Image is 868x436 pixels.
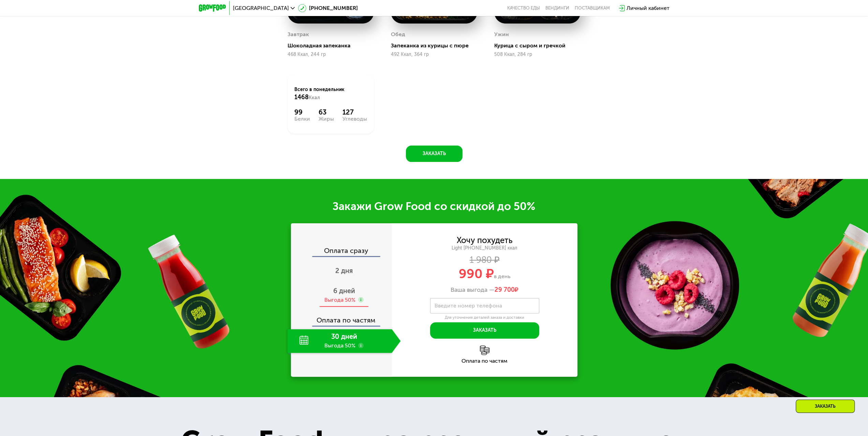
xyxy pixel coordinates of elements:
div: 468 Ккал, 244 гр [288,52,374,57]
div: поставщикам [575,5,610,11]
span: [GEOGRAPHIC_DATA] [233,5,289,11]
div: 508 Ккал, 284 гр [494,52,580,57]
span: 990 ₽ [459,266,494,282]
div: Запеканка из курицы с пюре [391,42,483,49]
div: Ваша выгода — [392,286,577,294]
div: 63 [319,108,334,116]
span: 6 дней [333,287,355,295]
span: ₽ [495,286,518,294]
div: Выгода 50% [324,296,355,304]
div: Для уточнения деталей заказа и доставки [430,315,539,320]
button: Заказать [406,146,462,162]
a: Качество еды [507,5,540,11]
div: Заказать [796,400,855,413]
button: Заказать [430,322,539,339]
div: Оплата сразу [292,247,392,256]
div: Оплата по частям [292,310,392,326]
div: Личный кабинет [627,4,670,12]
div: Жиры [319,116,334,122]
div: Оплата по частям [392,358,577,363]
div: Шоколадная запеканка [288,42,379,49]
div: Углеводы [342,116,367,122]
div: 127 [342,108,367,116]
span: 29 700 [495,286,515,294]
span: Ккал [309,95,320,101]
span: 2 дня [335,267,353,275]
div: Хочу похудеть [457,237,513,244]
div: Ужин [494,29,509,40]
img: l6xcnZfty9opOoJh.png [480,345,489,355]
div: Обед [391,29,405,40]
div: 492 Ккал, 364 гр [391,52,477,57]
div: Light [PHONE_NUMBER] ккал [392,245,577,251]
div: Белки [294,116,310,122]
div: Всего в понедельник [294,86,367,101]
a: Вендинги [545,5,569,11]
span: в день [494,273,511,280]
div: 99 [294,108,310,116]
div: Завтрак [288,29,309,40]
div: 1 980 ₽ [392,256,577,264]
span: 1468 [294,93,309,101]
a: [PHONE_NUMBER] [298,4,358,12]
div: Курица с сыром и гречкой [494,42,586,49]
label: Введите номер телефона [435,304,502,307]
